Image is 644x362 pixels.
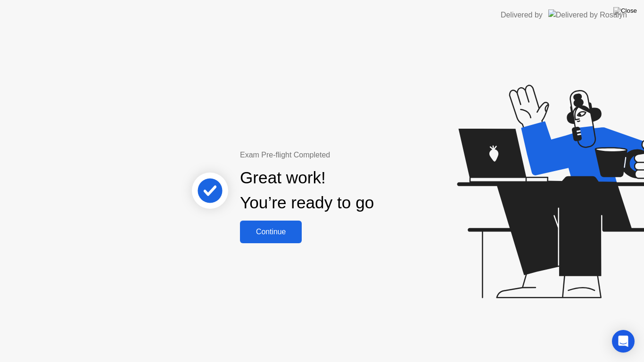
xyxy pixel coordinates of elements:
[613,7,637,15] img: Close
[612,330,635,353] div: Open Intercom Messenger
[240,149,435,161] div: Exam Pre-flight Completed
[240,221,302,243] button: Continue
[243,228,299,236] div: Continue
[548,9,627,20] img: Delivered by Rosalyn
[240,165,374,215] div: Great work! You’re ready to go
[501,9,543,21] div: Delivered by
